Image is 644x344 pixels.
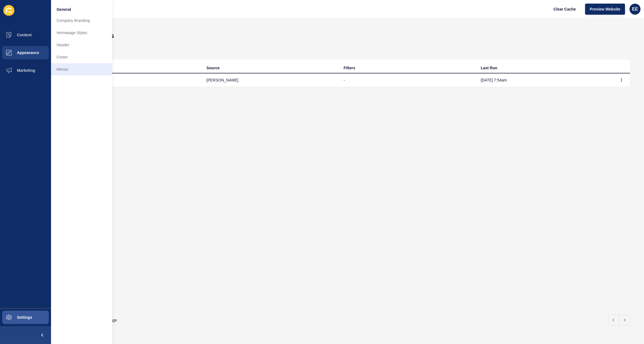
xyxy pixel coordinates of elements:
a: Company Branding [51,14,112,27]
a: Footer [51,51,112,63]
div: Source [207,65,220,71]
a: Header [51,39,112,51]
a: Menus [51,63,112,75]
button: Preview Website [585,4,625,15]
button: Clear Cache [549,4,581,15]
h1: Listing sources [65,32,630,40]
span: Clear Cache [554,6,576,12]
span: EE [632,6,638,12]
span: Preview Website [590,6,620,12]
td: [DATE] 7:54am [476,73,614,87]
td: - [339,73,476,87]
td: New Edge Real Estate [65,73,202,87]
span: General [57,7,71,12]
td: [PERSON_NAME] [202,73,339,87]
div: Last Run [481,65,498,71]
div: Filters [344,65,355,71]
a: Homepage Styles [51,27,112,39]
